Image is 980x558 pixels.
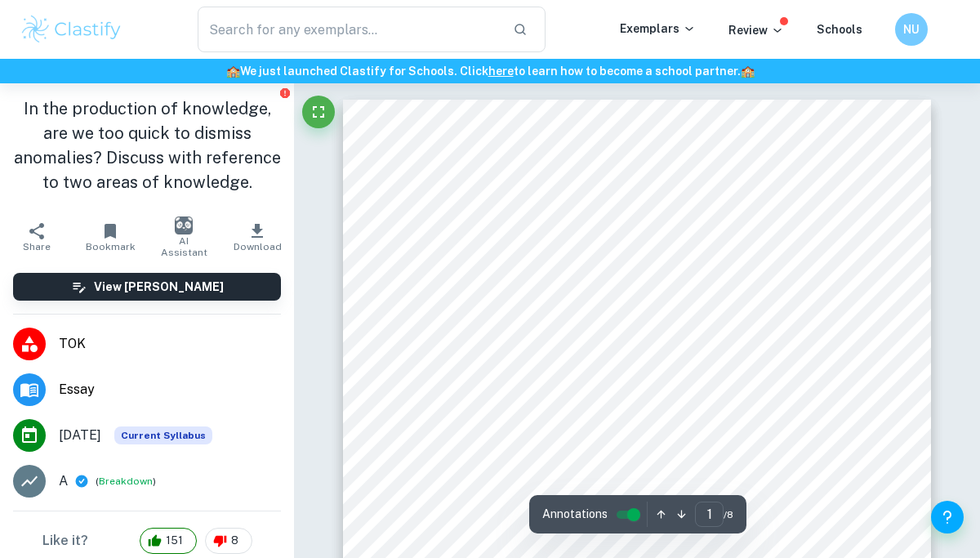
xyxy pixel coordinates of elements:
span: ( ) [96,474,156,489]
a: here [488,65,514,78]
span: 5. In the production of knowledge, are we too quick to dismiss anomalies? Discuss with [412,171,838,182]
span: [DATE] [59,426,101,445]
span: knowledge production affect our attitudes towards anomalies in these two areas. <Dismissing [412,369,842,381]
button: View [PERSON_NAME] [13,273,281,301]
p: Review [728,21,784,39]
span: 🏫 [741,65,755,78]
span: significantly in their values and goals. In natural science, justification and evidence are crucial [412,290,848,301]
h1: In the production of knowledge, are we too quick to dismiss anomalies? Discuss with reference to ... [13,96,281,194]
span: knowledge production, and <being too quick= implies that the judgement to dismiss anomalies [412,409,848,421]
span: observations that deviate from current knowledge, prompting the formulation of new hypotheses. [412,529,861,540]
button: AI Assistant [147,214,220,260]
span: 8 [222,533,247,549]
span: for knowledge production because it seeks precise and reliable information about the natural [412,310,839,321]
button: Help and Feedback [931,501,964,533]
p: A [59,471,68,491]
h6: We just launched Clastify for Schools. Click to learn how to become a school partner. [3,62,977,80]
span: has been made hastily without sufficient consideration and justification. This essay will argue [412,429,844,440]
span: Download [234,241,282,252]
span: 151 [157,533,192,549]
h6: View [PERSON_NAME] [94,278,224,296]
span: Share [23,241,51,252]
span: 1600 words [412,210,469,221]
span: anomalies= can be understood as the exclusion of effects and implications made by anomalies in [412,390,857,401]
span: 🏫 [226,65,240,78]
h6: NU [902,20,921,38]
a: Schools [817,23,862,36]
div: 151 [140,528,197,554]
span: AI Assistant [157,235,211,258]
span: / 8 [724,507,733,522]
span: reference to two areas of knowledge. [412,190,591,202]
p: Exemplars [620,20,696,38]
span: world. In contrast, art promotes diverse ways of expressing human experiences and thoughts, [412,329,842,341]
span: Anomalies, characterised by their atypical and abnormal nature, deviate from common rules and [412,250,857,261]
button: Report issue [278,87,291,99]
button: Fullscreen [302,96,335,128]
span: relying heavily on creativity and imagination. I shall investigate how the different scopes of [412,350,835,361]
h6: Like it? [42,531,88,551]
button: Bookmark [73,214,147,260]
button: Breakdown [99,474,153,489]
div: This exemplar is based on the current syllabus. Feel free to refer to it for inspiration/ideas wh... [114,426,212,444]
span: In natural science, anomalies generally arise from unexpected results in experiments or [412,509,813,520]
span: Essay [59,380,281,400]
span: are found in both natural science and art. In the production of knowledge, these two areas differ [412,270,853,281]
span: Bookmark [86,241,136,252]
img: AI Assistant [175,217,193,234]
input: Search for any exemplars... [198,7,500,52]
span: TOK [59,334,281,354]
span: Annotations [542,506,608,523]
button: Download [220,214,294,260]
span: that we tend to dismiss anomalies too quickly in both areas of knowledge due to cognitive biases, [412,449,862,461]
img: Clastify logo [20,13,123,46]
span: but the degree of this tendency is relatively weaker in art than in natural science. [412,469,783,480]
button: NU [895,13,928,46]
span: Current Syllabus [114,426,212,444]
div: 8 [205,528,252,554]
